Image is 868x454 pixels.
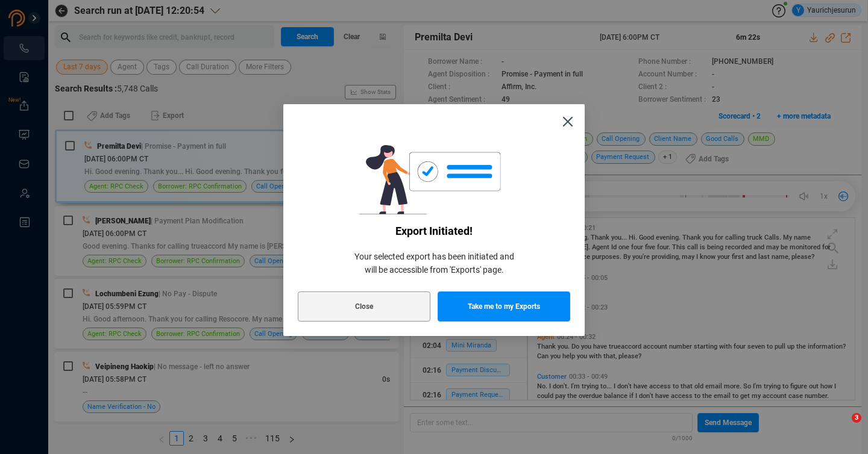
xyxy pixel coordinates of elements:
span: Your selected export has been initiated and [298,250,570,263]
button: Close [298,291,430,322]
span: Take me to my Exports [468,291,540,322]
span: will be accessible from 'Exports' page. [298,263,570,276]
button: Take me to my Exports [438,291,570,322]
button: Close [551,104,585,138]
span: Close [355,291,373,322]
span: Export initiated! [298,225,570,238]
iframe: Intercom live chat [827,413,856,442]
span: 3 [852,413,861,423]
